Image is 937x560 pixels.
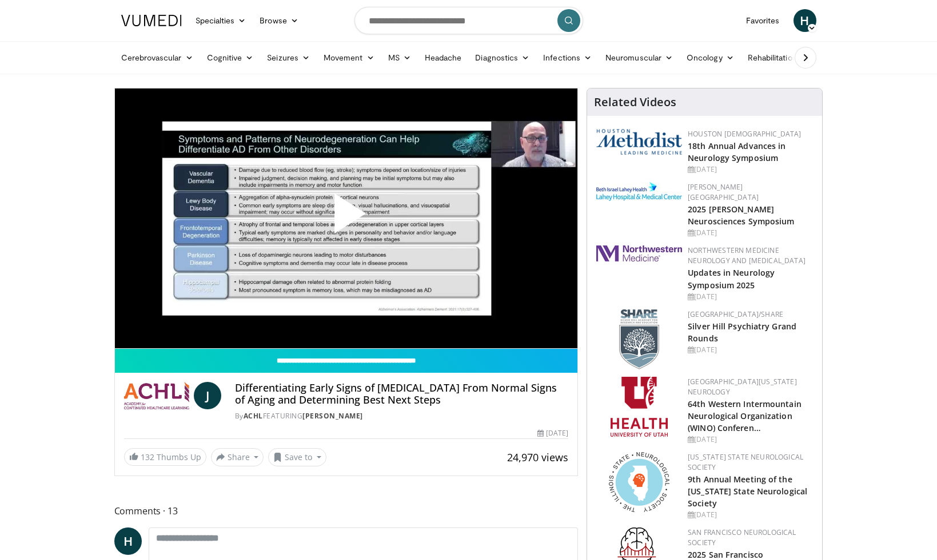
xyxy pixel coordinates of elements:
a: Diagnostics [468,46,536,69]
div: [DATE] [537,428,568,438]
img: 2a462fb6-9365-492a-ac79-3166a6f924d8.png.150x105_q85_autocrop_double_scale_upscale_version-0.2.jpg [596,245,682,261]
div: [DATE] [688,434,813,445]
a: Seizures [260,46,317,69]
div: By FEATURING [235,411,568,421]
a: 132 Thumbs Up [124,448,206,466]
a: [GEOGRAPHIC_DATA][US_STATE] Neurology [688,377,797,397]
div: [DATE] [688,510,813,520]
span: 24,970 views [507,450,568,464]
a: Favorites [739,9,787,32]
a: H [794,9,816,32]
video-js: Video Player [115,88,578,349]
a: Cognitive [200,46,261,69]
img: 71a8b48c-8850-4916-bbdd-e2f3ccf11ef9.png.150x105_q85_autocrop_double_scale_upscale_version-0.2.png [609,452,669,512]
a: Cerebrovascular [114,46,200,69]
a: Headache [418,46,469,69]
a: Infections [536,46,599,69]
input: Search topics, interventions [354,7,583,34]
a: [GEOGRAPHIC_DATA]/SHARE [688,309,783,319]
a: Movement [317,46,381,69]
a: MS [381,46,418,69]
h4: Differentiating Early Signs of [MEDICAL_DATA] From Normal Signs of Aging and Determining Best Nex... [235,382,568,406]
a: San Francisco Neurological Society [688,527,796,547]
img: f6362829-b0a3-407d-a044-59546adfd345.png.150x105_q85_autocrop_double_scale_upscale_version-0.2.png [611,377,668,437]
a: 2025 [PERSON_NAME] Neurosciences Symposium [688,204,794,227]
span: Comments 13 [114,503,579,518]
a: Oncology [680,46,741,69]
a: [PERSON_NAME][GEOGRAPHIC_DATA] [688,182,759,202]
button: Share [211,448,264,466]
span: 132 [141,452,154,462]
a: Browse [253,9,305,32]
div: [DATE] [688,228,813,238]
img: f8aaeb6d-318f-4fcf-bd1d-54ce21f29e87.png.150x105_q85_autocrop_double_scale_upscale_version-0.2.png [619,309,659,369]
a: ACHL [244,411,263,421]
h4: Related Videos [594,95,676,109]
a: 64th Western Intermountain Neurological Organization (WINO) Conferen… [688,398,802,433]
button: Save to [268,448,326,466]
div: [DATE] [688,164,813,175]
a: 18th Annual Advances in Neurology Symposium [688,140,786,163]
a: Rehabilitation [741,46,804,69]
a: Neuromuscular [599,46,680,69]
a: 9th Annual Meeting of the [US_STATE] State Neurological Society [688,474,807,509]
a: Silver Hill Psychiatry Grand Rounds [688,321,796,344]
div: [DATE] [688,292,813,302]
a: [PERSON_NAME] [302,411,363,421]
a: Updates in Neurology Symposium 2025 [688,267,775,290]
img: e7977282-282c-4444-820d-7cc2733560fd.jpg.150x105_q85_autocrop_double_scale_upscale_version-0.2.jpg [596,182,682,201]
img: VuMedi Logo [121,15,182,26]
img: 5e4488cc-e109-4a4e-9fd9-73bb9237ee91.png.150x105_q85_autocrop_double_scale_upscale_version-0.2.png [596,129,682,155]
button: Play Video [243,162,449,274]
a: Specialties [189,9,253,32]
a: Houston [DEMOGRAPHIC_DATA] [688,129,801,139]
a: Northwestern Medicine Neurology and [MEDICAL_DATA] [688,245,806,265]
img: ACHL [124,382,189,409]
a: J [194,382,221,409]
a: [US_STATE] State Neurological Society [688,452,803,472]
div: [DATE] [688,345,813,355]
a: H [114,527,142,555]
